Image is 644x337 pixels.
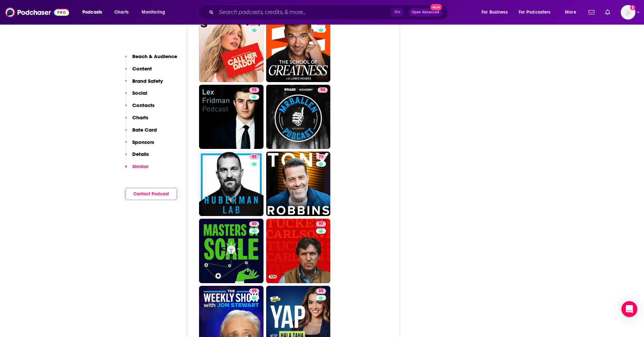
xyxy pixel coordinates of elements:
button: open menu [560,7,585,18]
span: For Podcasters [519,8,551,17]
span: 79 [319,154,323,161]
div: Search podcasts, credits, & more... [204,5,454,20]
a: 94 [266,85,331,149]
img: Podchaser - Follow, Share and Rate Podcasts [5,6,69,19]
p: Rate Card [132,127,157,133]
p: Brand Safety [132,78,163,84]
svg: Add a profile image [630,5,635,10]
a: 92 [199,85,264,149]
button: Contact Podcast [125,188,177,200]
span: 80 [252,221,257,227]
span: New [430,4,442,10]
a: 97 [316,221,326,227]
button: Show profile menu [621,5,635,20]
a: 97 [199,152,264,216]
p: Charts [132,114,148,121]
p: Reach & Audience [132,53,177,59]
button: open menu [514,7,560,18]
span: Charts [114,8,129,17]
a: 79 [316,154,326,160]
a: Charts [110,7,133,18]
a: 85 [316,288,326,294]
a: 92 [316,20,326,26]
button: Reach & Audience [125,53,177,65]
span: 85 [319,288,323,294]
span: For Business [482,8,508,17]
a: 92 [266,18,331,82]
p: Social [132,90,147,96]
p: Contacts [132,102,155,108]
button: Social [125,90,147,102]
img: User Profile [621,5,635,20]
button: Similar [125,163,149,175]
p: Similar [132,163,149,169]
a: 80 [249,221,259,227]
button: open menu [477,7,516,18]
input: Search podcasts, credits, & more... [216,7,391,18]
a: 79 [266,152,331,216]
p: Content [132,65,152,72]
a: Show notifications dropdown [602,7,613,18]
span: ⌘ K [391,8,403,17]
p: Details [132,151,149,157]
a: 97 [266,219,331,283]
a: 94 [199,18,264,82]
span: 89 [252,288,257,294]
button: Content [125,65,152,78]
button: Contacts [125,102,155,114]
button: Sponsors [125,139,154,151]
a: 80 [199,219,264,283]
div: Open Intercom Messenger [621,301,637,317]
span: 94 [320,87,325,93]
span: 97 [252,154,257,161]
button: open menu [137,7,174,18]
a: 92 [249,87,259,93]
a: 94 [249,20,259,26]
a: 89 [249,288,259,294]
button: Charts [125,114,148,127]
a: 97 [249,154,259,160]
a: Show notifications dropdown [586,7,597,18]
span: Logged in as rowan.sullivan [621,5,635,20]
span: More [565,8,576,17]
span: 92 [252,87,257,93]
span: Monitoring [142,8,165,17]
span: 97 [319,221,323,227]
button: Rate Card [125,127,157,139]
a: 94 [318,87,328,93]
span: Open Advanced [412,11,439,14]
button: Details [125,151,149,163]
p: Sponsors [132,139,154,145]
span: Podcasts [82,8,102,17]
button: Brand Safety [125,78,163,90]
button: open menu [78,7,111,18]
button: Open AdvancedNew [409,8,442,16]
